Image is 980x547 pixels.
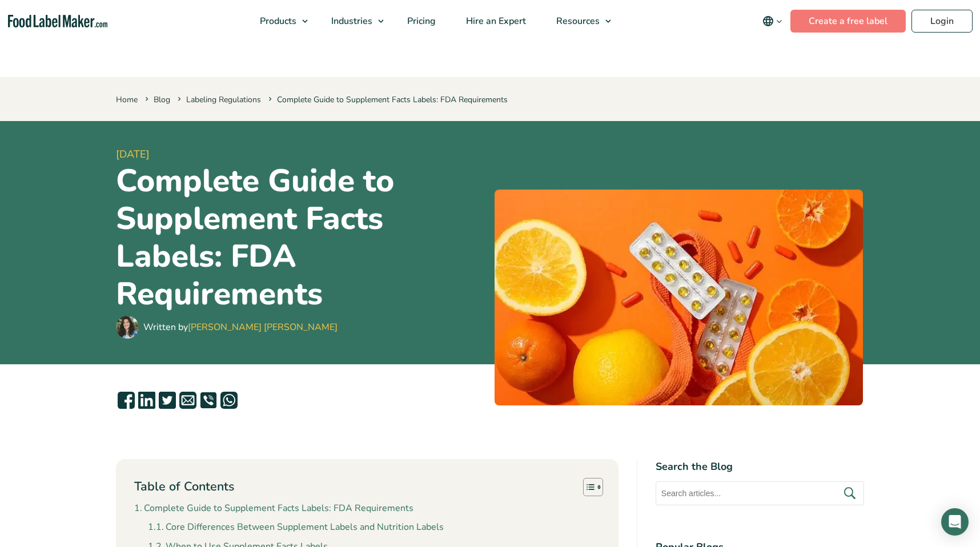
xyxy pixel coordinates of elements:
a: Labeling Regulations [186,94,261,105]
span: Industries [328,15,373,27]
span: Products [256,15,298,27]
a: Blog [154,94,170,105]
img: Maria Abi Hanna - Food Label Maker [116,316,139,339]
a: Toggle Table of Content [575,477,600,497]
h4: Search the Blog [656,459,864,474]
p: Table of Contents [134,478,234,496]
a: [PERSON_NAME] [PERSON_NAME] [188,321,338,333]
a: Create a free label [790,10,906,33]
a: Complete Guide to Supplement Facts Labels: FDA Requirements [134,501,413,516]
span: Hire an Expert [463,15,527,27]
div: Written by [143,320,338,334]
span: [DATE] [116,147,485,162]
div: Open Intercom Messenger [941,508,969,536]
span: Complete Guide to Supplement Facts Labels: FDA Requirements [266,94,508,105]
input: Search articles... [656,481,864,505]
a: Login [911,10,973,33]
span: Resources [553,15,601,27]
h1: Complete Guide to Supplement Facts Labels: FDA Requirements [116,162,485,313]
a: Home [116,94,138,105]
span: Pricing [404,15,437,27]
a: Core Differences Between Supplement Labels and Nutrition Labels [148,520,444,535]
